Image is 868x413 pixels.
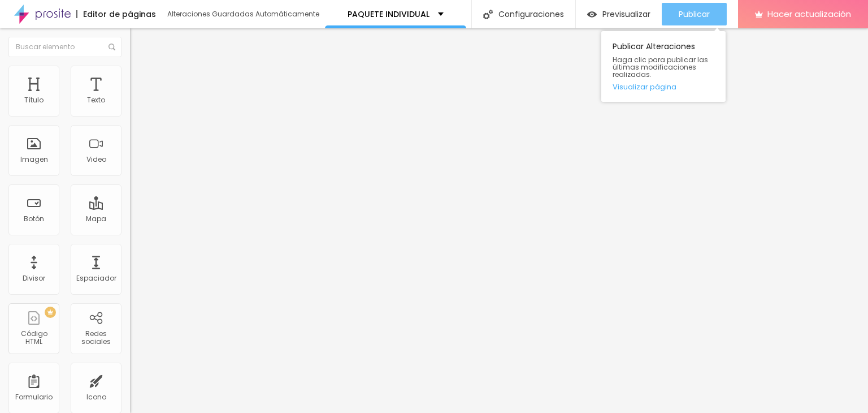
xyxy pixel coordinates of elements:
[587,10,597,19] img: view-1.svg
[613,83,714,91] a: Visualizar página
[613,55,708,79] font: Haga clic para publicar las últimas modificaciones realizadas.
[86,154,106,164] font: Video
[83,8,156,20] font: Editor de páginas
[81,329,111,346] font: Redes sociales
[15,392,53,402] font: Formulario
[679,8,710,20] font: Publicar
[662,3,727,25] button: Publicar
[24,95,44,105] font: Título
[767,8,851,20] font: Hacer actualización
[23,273,45,283] font: Divisor
[576,3,662,25] button: Previsualizar
[86,392,106,402] font: Icono
[21,329,47,346] font: Código HTML
[483,10,493,19] img: Icono
[613,81,676,92] font: Visualizar página
[24,214,44,223] font: Botón
[76,273,116,283] font: Espaciador
[108,44,115,50] img: Icono
[8,37,121,57] input: Buscar elemento
[86,214,106,223] font: Mapa
[20,154,48,164] font: Imagen
[167,9,319,19] font: Alteraciones Guardadas Automáticamente
[130,28,868,413] iframe: Editor
[498,8,564,20] font: Configuraciones
[602,8,650,20] font: Previsualizar
[87,95,105,105] font: Texto
[613,41,695,52] font: Publicar Alteraciones
[348,8,429,20] font: PAQUETE INDIVIDUAL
